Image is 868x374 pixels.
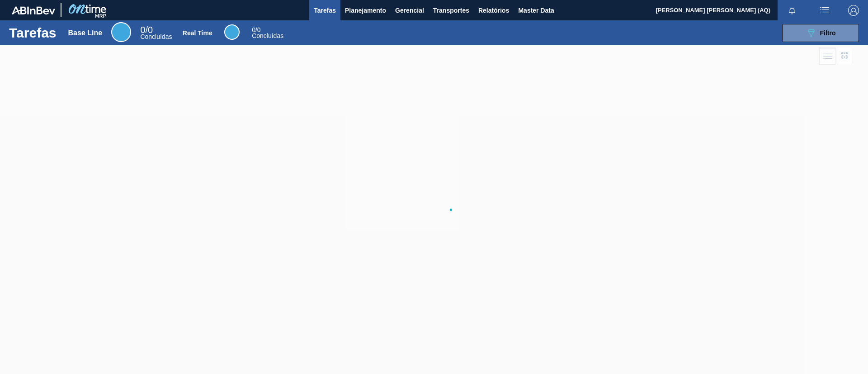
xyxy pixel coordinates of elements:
button: Notificações [778,4,807,17]
button: Filtro [782,24,859,42]
img: TNhmsLtSVTkK8tSr43FrP2fwEKptu5GPRR3wAAAABJRU5ErkJggg== [12,6,55,14]
div: Base Line [111,22,131,42]
h1: Tarefas [9,28,57,38]
div: Base Line [140,26,172,40]
span: Transportes [433,5,469,16]
span: Concluídas [140,33,172,40]
span: Master Data [518,5,554,16]
img: Logout [848,5,859,16]
span: Tarefas [314,5,336,16]
span: Filtro [820,29,836,37]
div: Real Time [224,24,240,40]
span: 0 [252,26,255,33]
span: / 0 [140,25,153,35]
span: Planejamento [345,5,386,16]
img: userActions [819,5,830,16]
span: Concluídas [252,32,283,39]
div: Real Time [252,27,283,39]
span: / 0 [252,26,260,33]
span: Gerencial [395,5,424,16]
span: 0 [140,25,145,35]
span: Relatórios [478,5,509,16]
div: Base Line [68,29,103,37]
div: Real Time [183,29,212,37]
